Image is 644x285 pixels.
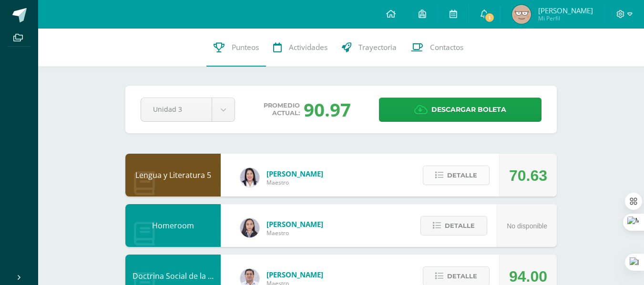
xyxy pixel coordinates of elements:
span: Mi Perfil [538,14,593,22]
img: a2f95568c6cbeebfa5626709a5edd4e5.png [512,5,531,24]
span: 1 [484,12,495,23]
span: Maestro [266,178,323,187]
span: [PERSON_NAME] [266,169,323,178]
span: Detalle [445,217,475,235]
a: Unidad 3 [141,98,235,121]
span: Promedio actual: [264,102,300,117]
span: [PERSON_NAME] [266,270,323,279]
div: 90.97 [304,97,351,122]
span: Actividades [289,42,327,52]
img: 35694fb3d471466e11a043d39e0d13e5.png [240,218,259,237]
span: Descargar boleta [431,98,506,121]
a: Punteos [206,29,266,67]
div: Lengua y Literatura 5 [125,154,221,197]
img: fd1196377973db38ffd7ffd912a4bf7e.png [240,168,259,187]
a: Contactos [404,29,470,67]
span: Detalle [447,267,477,285]
span: Punteos [232,42,259,52]
span: Unidad 3 [153,98,200,120]
button: Detalle [420,216,487,236]
a: Actividades [266,29,335,67]
span: Contactos [430,42,463,52]
a: Trayectoria [335,29,404,67]
button: Detalle [423,166,490,185]
div: Homeroom [125,204,221,247]
a: Descargar boleta [379,98,542,122]
span: Maestro [266,229,323,237]
span: Trayectoria [358,42,397,52]
span: [PERSON_NAME] [538,6,593,15]
span: No disponible [507,222,547,230]
div: 70.63 [509,154,547,197]
span: Detalle [447,167,477,184]
span: [PERSON_NAME] [266,219,323,229]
